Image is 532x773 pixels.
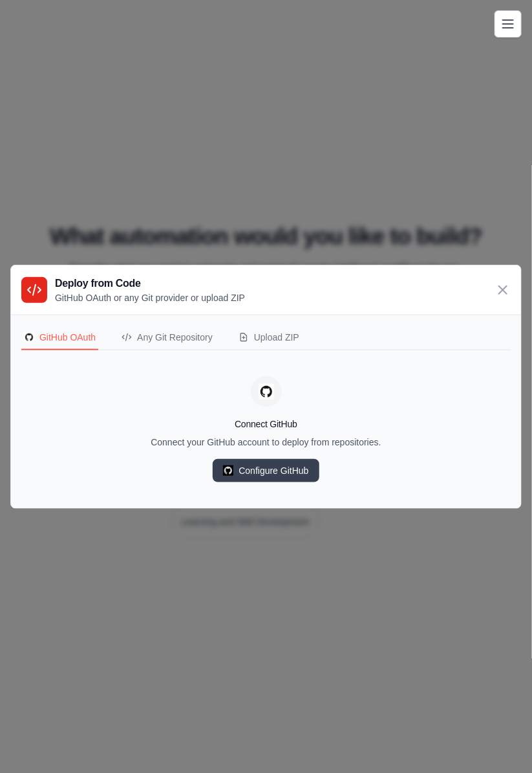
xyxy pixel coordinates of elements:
div: Any Git Repository [122,331,213,344]
p: Connect your GitHub account to deploy from repositories. [21,436,511,449]
button: Upload ZIP [236,326,302,350]
iframe: Chat Widget [467,711,532,773]
a: Configure GitHub [213,459,319,482]
img: GitHub [259,384,274,399]
button: GitHubGitHub OAuth [21,326,98,350]
p: GitHub OAuth or any Git provider or upload ZIP [55,291,245,304]
div: GitHub OAuth [24,331,96,344]
h4: Connect GitHub [21,418,511,431]
button: Any Git Repository [119,326,215,350]
nav: Deployment Source [21,326,511,350]
img: GitHub [223,465,233,476]
img: GitHub [24,332,34,342]
div: Upload ZIP [239,331,299,344]
button: Toggle navigation [495,10,522,38]
h3: Deploy from Code [55,276,245,291]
